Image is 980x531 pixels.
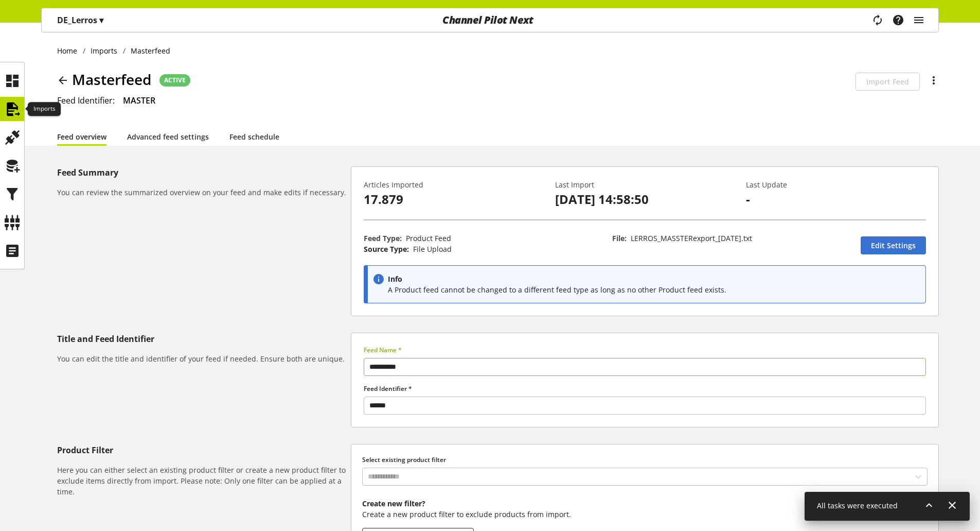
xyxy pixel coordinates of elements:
[57,187,347,198] h6: You can review the summarized overview on your feed and make edits if necessary.
[127,131,209,142] a: Advanced feed settings
[362,455,928,465] label: Select existing product filter
[164,76,186,85] span: ACTIVE
[57,465,347,497] h6: Here you can either select an existing product filter or create a new product filter to exclude i...
[364,190,544,209] p: 17.879
[57,166,347,179] h5: Feed Summary
[85,45,123,56] a: Imports
[555,190,735,209] p: [DATE] 14:58:50
[388,284,921,295] p: A Product feed cannot be changed to a different feed type as long as no other Product feed exists.
[861,236,926,254] a: Edit Settings
[364,244,409,254] span: Source Type:
[746,179,926,190] p: Last Update
[362,509,928,520] p: Create a new product filter to exclude products from import.
[364,346,402,354] span: Feed Name *
[57,444,347,456] h5: Product Filter
[57,131,106,142] a: Feed overview
[362,499,425,508] b: Create new filter?
[57,333,347,345] h5: Title and Feed Identifier
[364,384,412,393] span: Feed Identifier *
[612,233,627,243] span: File:
[555,179,735,190] p: Last Import
[413,244,452,254] span: File Upload
[856,73,920,91] button: Import Feed
[28,102,61,116] div: Imports
[57,45,83,56] a: Home
[57,14,103,26] p: DE_Lerros
[817,501,898,510] span: All tasks were executed
[72,68,151,90] span: Masterfeed
[871,240,916,251] span: Edit Settings
[41,8,939,32] nav: main navigation
[866,76,909,87] span: Import Feed
[388,273,921,284] p: Info
[364,233,402,243] span: Feed Type:
[57,353,347,364] h6: You can edit the title and identifier of your feed if needed. Ensure both are unique.
[364,179,544,190] p: Articles Imported
[99,14,103,26] span: ▾
[746,190,926,209] p: -
[123,95,155,106] span: MASTER
[229,131,279,142] a: Feed schedule
[631,233,752,243] span: LERROS_MASSTERexport_2025-07-15.txt
[406,233,451,243] span: Product Feed
[57,95,115,106] span: Feed Identifier:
